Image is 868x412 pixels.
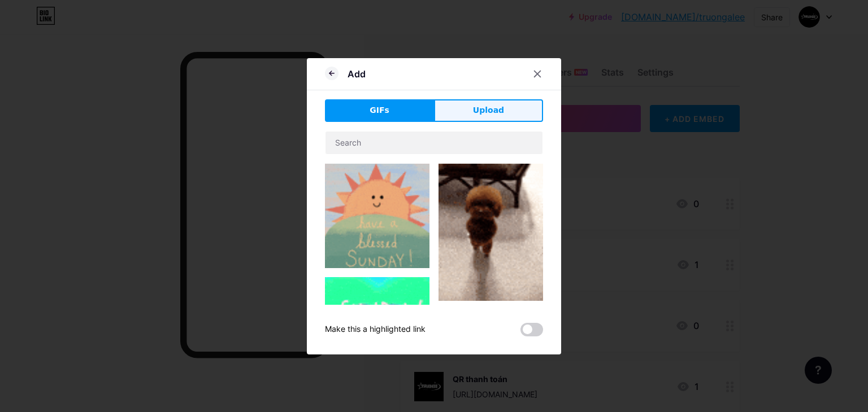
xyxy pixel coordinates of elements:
button: GIFs [325,99,434,122]
div: Make this a highlighted link [325,323,426,336]
img: Gihpy [439,164,543,301]
div: Add [348,67,366,81]
img: Gihpy [325,277,429,382]
span: Upload [473,104,504,116]
span: GIFs [370,104,389,116]
input: Search [325,132,542,154]
button: Upload [434,99,543,122]
img: Gihpy [325,164,429,268]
